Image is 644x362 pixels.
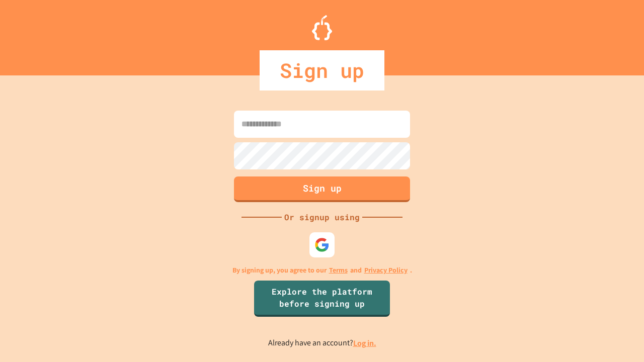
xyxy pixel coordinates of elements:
[254,281,390,317] a: Explore the platform before signing up
[312,15,332,40] img: Logo.svg
[353,338,376,348] a: Log in.
[364,265,408,276] a: Privacy Policy
[260,50,384,90] div: Sign up
[282,211,362,223] div: Or signup using
[234,176,410,202] button: Sign up
[314,237,330,252] img: google-icon.svg
[232,265,412,276] p: By signing up, you agree to our and .
[329,265,348,276] a: Terms
[268,337,376,349] p: Already have an account?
